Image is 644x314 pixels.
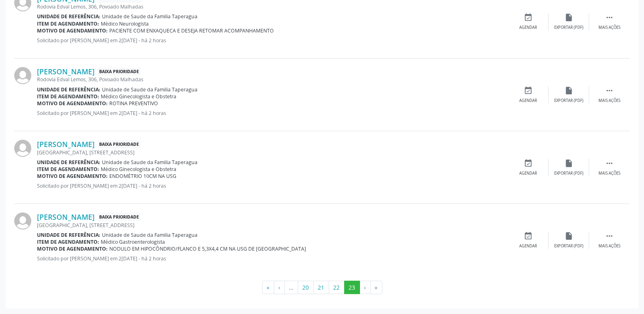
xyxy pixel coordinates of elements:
div: Exportar (PDF) [554,98,583,104]
div: Mais ações [598,171,620,176]
i:  [605,86,614,95]
button: Go to page 20 [298,281,314,295]
div: Exportar (PDF) [554,243,583,249]
span: Unidade de Saude da Familia Taperagua [102,13,197,20]
i: insert_drive_file [564,232,573,240]
ul: Pagination [14,281,630,295]
a: [PERSON_NAME] [37,212,95,221]
i: event_available [524,159,533,168]
i:  [605,13,614,22]
span: Médico Gastroenterologista [101,238,165,245]
button: Go to first page [262,281,274,295]
button: Go to previous page [274,281,285,295]
div: [GEOGRAPHIC_DATA], [STREET_ADDRESS] [37,222,508,229]
div: Mais ações [598,25,620,30]
span: ROTINA PREVENTIVO [109,100,158,107]
i: event_available [524,86,533,95]
p: Solicitado por [PERSON_NAME] em 2[DATE] - há 2 horas [37,182,508,189]
i: insert_drive_file [564,13,573,22]
div: Mais ações [598,243,620,249]
div: Rodovia Edval Lemos, 306, Povoado Malhadas [37,76,508,83]
a: [PERSON_NAME] [37,67,95,76]
div: Agendar [519,25,537,30]
div: Rodovia Edval Lemos, 306, Povoado Malhadas [37,3,508,10]
div: Agendar [519,98,537,104]
i:  [605,159,614,168]
div: Mais ações [598,98,620,104]
div: Exportar (PDF) [554,25,583,30]
span: Baixa Prioridade [98,67,141,76]
button: Go to page 21 [313,281,329,295]
span: Médico Ginecologista e Obstetra [101,166,176,173]
b: Unidade de referência: [37,159,100,166]
img: img [14,67,31,84]
i:  [605,232,614,240]
b: Motivo de agendamento: [37,173,108,180]
span: ENDOMÉTRIO 10CM NA USG [109,173,176,180]
a: [PERSON_NAME] [37,140,95,149]
img: img [14,212,31,230]
b: Item de agendamento: [37,93,99,100]
p: Solicitado por [PERSON_NAME] em 2[DATE] - há 2 horas [37,255,508,262]
b: Unidade de referência: [37,13,100,20]
span: Médico Neurologista [101,20,149,27]
b: Unidade de referência: [37,86,100,93]
span: Unidade de Saude da Familia Taperagua [102,159,197,166]
span: Baixa Prioridade [98,213,141,221]
b: Motivo de agendamento: [37,27,108,34]
b: Item de agendamento: [37,166,99,173]
div: Agendar [519,243,537,249]
i: event_available [524,232,533,240]
span: Unidade de Saude da Familia Taperagua [102,232,197,238]
span: Baixa Prioridade [98,140,141,149]
b: Item de agendamento: [37,20,99,27]
span: PACIENTE COM ENXAQUECA E DESEJA RETOMAR ACOMPANHAMENTO [109,27,274,34]
b: Item de agendamento: [37,238,99,245]
button: Go to page 23 [344,281,360,295]
b: Unidade de referência: [37,232,100,238]
span: Médico Ginecologista e Obstetra [101,93,176,100]
div: Exportar (PDF) [554,171,583,176]
b: Motivo de agendamento: [37,100,108,107]
img: img [14,140,31,157]
i: insert_drive_file [564,159,573,168]
b: Motivo de agendamento: [37,245,108,252]
button: Go to page 22 [329,281,345,295]
p: Solicitado por [PERSON_NAME] em 2[DATE] - há 2 horas [37,110,508,117]
div: Agendar [519,171,537,176]
i: insert_drive_file [564,86,573,95]
i: event_available [524,13,533,22]
div: [GEOGRAPHIC_DATA], [STREET_ADDRESS] [37,149,508,156]
p: Solicitado por [PERSON_NAME] em 2[DATE] - há 2 horas [37,37,508,44]
span: NODULO EM HIPOCÔNDRIO/FLANCO E 5,3X4,4 CM NA USG DE [GEOGRAPHIC_DATA] [109,245,306,252]
span: Unidade de Saude da Familia Taperagua [102,86,197,93]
